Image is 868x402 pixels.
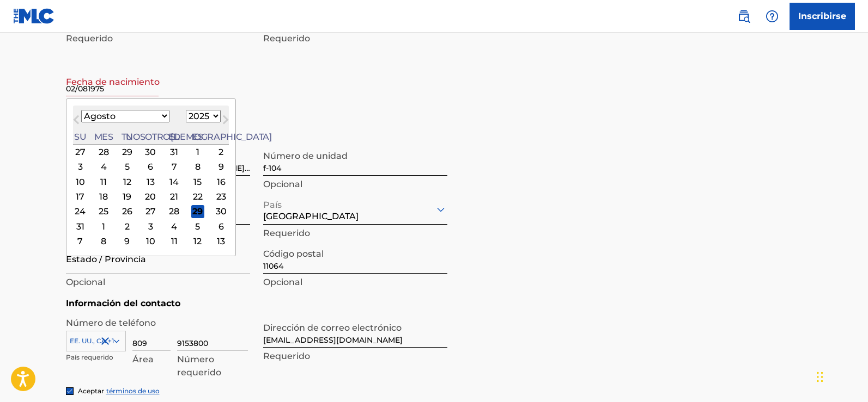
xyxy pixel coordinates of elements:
[148,162,153,172] font: 6
[132,354,154,364] font: Área
[168,132,179,142] font: El
[814,350,868,402] iframe: Widget de chat
[74,205,87,218] div: Elige el domingo 24 de agosto de 2025
[120,220,133,233] div: Elija el martes 2 de septiembre de 2025
[99,147,109,157] font: 28
[147,177,155,187] font: 13
[191,176,204,189] div: Elige el viernes 15 de agosto de 2025
[195,221,200,232] font: 5
[168,146,181,159] div: Elija el jueves 31 de julio de 2025
[123,191,131,202] font: 19
[66,353,113,361] font: País requerido
[97,235,110,248] div: Elija el lunes 8 de septiembre de 2025
[168,235,181,248] div: Elija el jueves 11 de septiembre de 2025
[148,221,153,232] font: 3
[191,190,204,203] div: Elige el viernes 22 de agosto de 2025
[144,220,157,233] div: Elija el miércoles 3 de septiembre de 2025
[263,211,359,221] font: [GEOGRAPHIC_DATA]
[74,220,87,233] div: Elige el domingo 31 de agosto de 2025
[144,205,157,218] div: Elija el miércoles 27 de agosto de 2025
[215,235,228,248] div: Elige el sábado 13 de septiembre de 2025
[75,206,86,217] font: 24
[798,11,846,21] font: Inscribirse
[215,220,228,233] div: Elige el sábado 6 de septiembre de 2025
[144,131,157,144] div: Miércoles
[191,146,204,159] div: Elige el viernes 1 de agosto de 2025
[217,113,234,131] button: Mes próximo
[120,205,133,218] div: Elige el martes 26 de agosto de 2025
[170,191,178,202] font: 21
[172,162,177,172] font: 7
[218,162,224,172] font: 9
[124,236,130,246] font: 9
[216,206,227,217] font: 30
[122,132,133,142] font: Tu
[66,77,160,87] font: Fecha de nacimiento
[217,177,226,187] font: 16
[193,191,203,202] font: 22
[168,160,181,174] div: Elija el jueves 7 de agosto de 2025
[169,177,179,187] font: 14
[263,228,310,238] font: Requerido
[76,191,84,202] font: 17
[100,177,107,187] font: 11
[97,176,110,189] div: Elija el lunes 11 de agosto de 2025
[77,236,83,246] font: 7
[97,146,110,159] div: Elige el lunes 28 de julio de 2025
[171,236,178,246] font: 11
[78,162,83,172] font: 3
[145,206,156,217] font: 27
[97,190,110,203] div: Elija el lunes 18 de agosto de 2025
[191,205,204,218] div: Elige el viernes 29 de agosto de 2025
[215,131,228,144] div: Sábado
[66,277,105,287] font: Opcional
[97,220,110,233] div: Elija el lunes 1 de septiembre de 2025
[78,387,104,395] font: Aceptar
[217,236,225,246] font: 13
[76,177,85,187] font: 10
[216,191,226,202] font: 23
[177,354,221,378] font: Número requerido
[169,206,179,217] font: 28
[68,113,85,131] button: Mes anterior
[215,146,228,159] div: Elige el sábado 2 de agosto de 2025
[123,177,131,187] font: 12
[75,147,86,157] font: 27
[171,221,177,232] font: 4
[168,205,181,218] div: Elija el jueves 28 de agosto de 2025
[74,190,87,203] div: Elige el domingo 17 de agosto de 2025
[191,220,204,233] div: Elige el viernes 5 de septiembre de 2025
[168,176,181,189] div: Elija el jueves 14 de agosto de 2025
[193,236,202,246] font: 12
[144,160,157,174] div: Elija el miércoles 6 de agosto de 2025
[74,160,87,174] div: Elige el domingo 3 de agosto de 2025
[168,220,181,233] div: Elija el jueves 4 de septiembre de 2025
[120,190,133,203] div: Elige el martes 19 de agosto de 2025
[215,205,228,218] div: Elige el sábado 30 de agosto de 2025
[106,387,160,395] a: términos de uso
[263,277,302,287] font: Opcional
[263,179,302,189] font: Opcional
[144,146,157,159] div: Elija el miércoles 30 de julio de 2025
[94,132,113,142] font: Mes
[191,160,204,174] div: Elige el viernes 8 de agosto de 2025
[120,235,133,248] div: Elige el martes 9 de septiembre de 2025
[66,33,113,44] font: Requerido
[817,361,823,393] div: Arrastrar
[146,236,155,246] font: 10
[125,221,130,232] font: 2
[192,206,203,217] font: 29
[122,147,132,157] font: 29
[761,5,783,27] div: Ayuda
[168,131,181,144] div: Jueves
[125,162,130,172] font: 5
[191,235,204,248] div: Elige el viernes 12 de septiembre de 2025
[120,176,133,189] div: Elige el martes 12 de agosto de 2025
[145,147,156,157] font: 30
[218,147,223,157] font: 2
[790,3,855,30] a: Inscribirse
[13,8,55,24] img: Logotipo del MLC
[97,160,110,174] div: Elija el lunes 4 de agosto de 2025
